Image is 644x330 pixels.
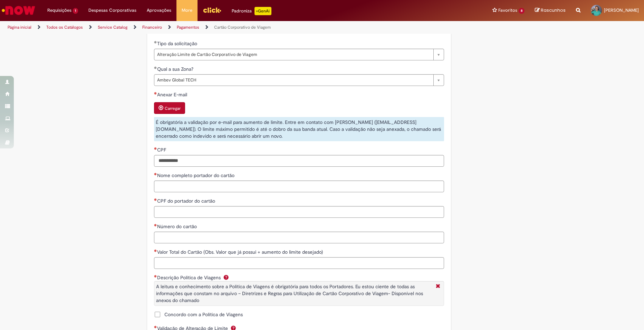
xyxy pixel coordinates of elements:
[154,206,444,218] input: CPF do portador do cartão
[154,147,157,150] span: Necessários
[154,249,157,252] span: Necessários
[5,21,424,34] ul: Trilhas de página
[154,41,157,43] span: Obrigatório Preenchido
[154,155,444,167] input: CPF
[157,274,222,281] span: Descrição Política de Viagens
[154,257,444,269] input: Valor Total do Cartão (Obs. Valor que já possui + aumento do limite desejado)
[535,7,566,14] a: Rascunhos
[46,25,83,30] a: Todos os Catálogos
[98,25,127,30] a: Service Catalog
[604,7,639,13] span: [PERSON_NAME]
[157,249,324,255] span: Valor Total do Cartão (Obs. Valor que já possui + aumento do limite desejado)
[1,3,36,17] img: ServiceNow
[154,198,157,201] span: Necessários
[519,8,525,14] span: 8
[498,7,517,14] span: Favoritos
[147,7,171,14] span: Aprovações
[154,275,157,278] span: Obrigatório
[154,326,157,328] span: Obrigatório
[47,7,71,14] span: Requisições
[156,283,423,303] span: A leitura e conhecimento sobre a Política de Viagens é obrigatória para todos os Portadores. Eu e...
[154,102,185,114] button: Carregar anexo de Anexar E-mail Required
[434,283,442,290] i: Fechar Mais Informações Por question_descricao_politica_viagens
[203,5,221,15] img: click_logo_yellow_360x200.png
[164,311,243,318] span: Concordo com a Política de Viagens
[8,25,31,30] a: Página inicial
[157,49,430,60] span: Alteração Limite de Cartão Corporativo de Viagem
[541,7,566,13] span: Rascunhos
[157,40,199,47] span: Tipo da solicitação
[254,7,271,15] p: +GenAi
[154,173,157,175] span: Necessários
[222,274,230,280] span: Ajuda para Descrição Política de Viagens
[154,117,444,141] div: É obrigatória a validação por e-mail para aumento de limite. Entre em contato com [PERSON_NAME] (...
[157,172,236,178] span: Nome completo portador do cartão
[157,66,195,72] span: Qual a sua Zona?
[154,66,157,69] span: Obrigatório Preenchido
[154,92,157,95] span: Necessários
[165,106,181,111] small: Carregar
[157,147,167,153] span: CPF
[142,25,162,30] a: Financeiro
[154,181,444,192] input: Nome completo portador do cartão
[182,7,192,14] span: More
[157,223,198,230] span: Somente leitura - Número do cartão
[157,91,189,98] span: Anexar E-mail
[154,232,444,243] input: Número do cartão
[232,7,271,15] div: Padroniza
[157,75,430,86] span: Ambev Global TECH
[177,25,199,30] a: Pagamentos
[157,198,217,204] span: CPF do portador do cartão
[154,224,157,226] span: Necessários
[214,25,271,30] a: Cartão Corporativo de Viagem
[73,8,78,14] span: 1
[88,7,136,14] span: Despesas Corporativas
